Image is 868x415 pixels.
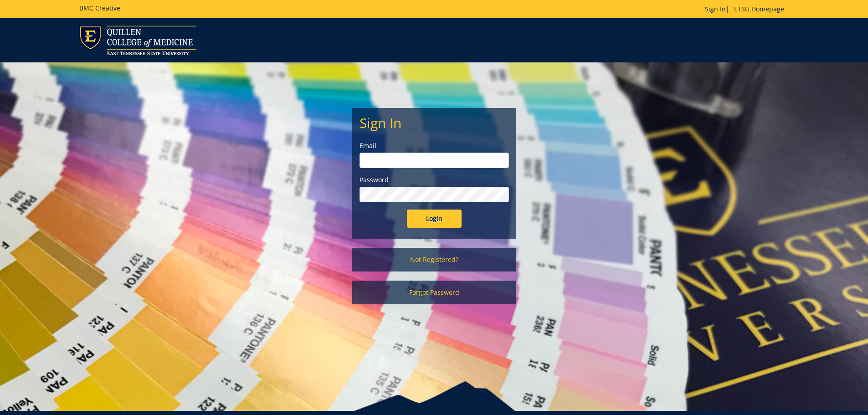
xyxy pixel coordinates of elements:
input: Login [407,210,462,228]
label: Email [360,141,509,150]
a: Forgot Password [352,281,516,304]
label: Password [360,175,509,184]
a: Not Registered? [352,248,516,272]
a: Sign In [705,5,726,13]
h2: Sign In [360,115,509,130]
img: ETSU logo [79,26,196,55]
p: | [705,5,789,14]
h5: BMC Creative [79,5,120,11]
a: ETSU Homepage [729,5,789,13]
